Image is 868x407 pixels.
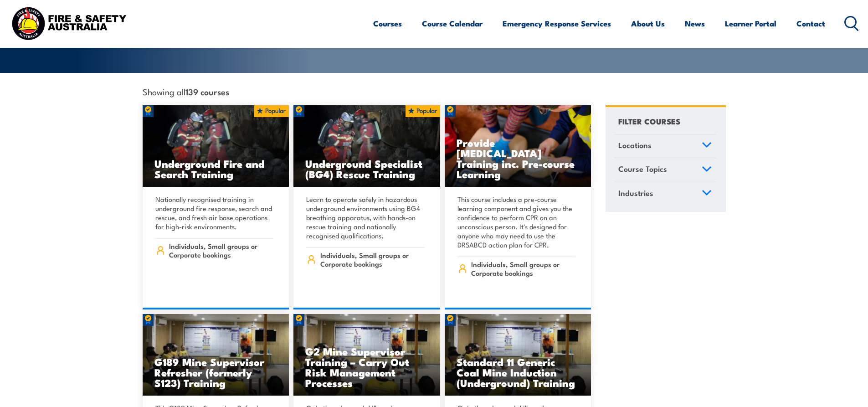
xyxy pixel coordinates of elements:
a: Course Calendar [422,11,483,36]
a: Standard 11 Generic Coal Mine Induction (Underground) Training [445,314,591,396]
img: Standard 11 Generic Coal Mine Induction (Surface) TRAINING (1) [143,314,289,396]
img: Standard 11 Generic Coal Mine Induction (Surface) TRAINING (1) [445,314,591,396]
a: Contact [796,11,825,36]
a: Underground Specialist (BG4) Rescue Training [293,105,440,187]
a: Industries [614,182,716,206]
span: Locations [618,139,652,151]
img: Underground mine rescue [143,105,289,187]
a: Learner Portal [725,11,776,36]
span: Showing all [143,87,229,96]
a: Courses [373,11,402,36]
span: Industries [618,187,653,199]
h3: G2 Mine Supervisor Training – Carry Out Risk Management Processes [305,346,428,388]
span: Course Topics [618,163,667,175]
a: About Us [631,11,665,36]
p: This course includes a pre-course learning component and gives you the confidence to perform CPR ... [457,195,576,249]
h3: G189 Mine Supervisor Refresher (formerly S123) Training [154,356,277,388]
a: Underground Fire and Search Training [143,105,289,187]
img: Underground mine rescue [293,105,440,187]
span: Individuals, Small groups or Corporate bookings [471,260,575,277]
a: News [685,11,705,36]
a: G2 Mine Supervisor Training – Carry Out Risk Management Processes [293,314,440,396]
h3: Underground Specialist (BG4) Rescue Training [305,158,428,179]
p: Nationally recognised training in underground fire response, search and rescue, and fresh air bas... [155,195,274,231]
span: Individuals, Small groups or Corporate bookings [169,242,273,259]
h4: FILTER COURSES [618,115,680,127]
a: Locations [614,134,716,158]
a: Emergency Response Services [503,11,611,36]
span: Individuals, Small groups or Corporate bookings [320,251,425,268]
strong: 139 courses [185,85,229,98]
a: Provide [MEDICAL_DATA] Training inc. Pre-course Learning [445,105,591,187]
img: Standard 11 Generic Coal Mine Induction (Surface) TRAINING (1) [293,314,440,396]
h3: Underground Fire and Search Training [154,158,277,179]
h3: Standard 11 Generic Coal Mine Induction (Underground) Training [457,356,580,388]
a: G189 Mine Supervisor Refresher (formerly S123) Training [143,314,289,396]
h3: Provide [MEDICAL_DATA] Training inc. Pre-course Learning [457,137,580,179]
p: Learn to operate safely in hazardous underground environments using BG4 breathing apparatus, with... [306,195,425,240]
img: Low Voltage Rescue and Provide CPR [445,105,591,187]
a: Course Topics [614,158,716,182]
